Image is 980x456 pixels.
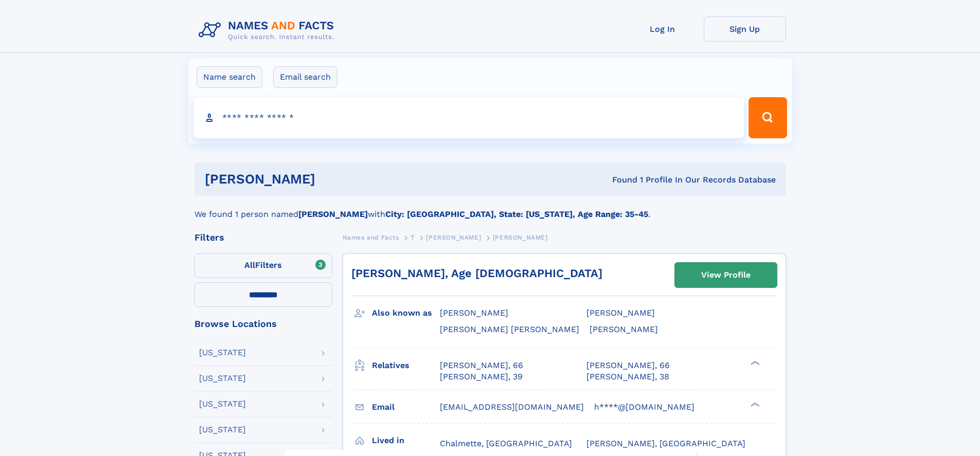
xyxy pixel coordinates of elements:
[205,173,464,186] h1: [PERSON_NAME]
[194,196,786,221] div: We found 1 person named with .
[586,308,655,318] span: [PERSON_NAME]
[199,349,246,357] div: [US_STATE]
[748,359,760,366] div: ❯
[749,97,787,138] button: Search Button
[440,360,523,371] a: [PERSON_NAME], 66
[704,16,786,42] a: Sign Up
[411,234,415,241] span: T
[194,253,332,278] label: Filters
[199,426,246,434] div: [US_STATE]
[621,16,704,42] a: Log In
[586,360,670,371] a: [PERSON_NAME], 66
[197,66,262,88] label: Name search
[586,371,669,382] a: [PERSON_NAME], 38
[372,304,440,322] h3: Also known as
[426,231,481,244] a: [PERSON_NAME]
[199,374,246,382] div: [US_STATE]
[675,263,777,287] a: View Profile
[372,357,440,374] h3: Relatives
[194,319,332,329] div: Browse Locations
[351,267,602,280] a: [PERSON_NAME], Age [DEMOGRAPHIC_DATA]
[385,209,648,219] b: City: [GEOGRAPHIC_DATA], State: [US_STATE], Age Range: 35-45
[426,234,481,241] span: [PERSON_NAME]
[440,324,579,334] span: [PERSON_NAME] [PERSON_NAME]
[372,398,440,416] h3: Email
[440,308,508,318] span: [PERSON_NAME]
[464,174,776,186] div: Found 1 Profile In Our Records Database
[244,260,255,270] span: All
[440,371,523,382] a: [PERSON_NAME], 39
[199,400,246,408] div: [US_STATE]
[343,231,399,244] a: Names and Facts
[193,97,744,138] input: search input
[493,234,548,241] span: [PERSON_NAME]
[701,263,751,287] div: View Profile
[298,209,368,219] b: [PERSON_NAME]
[372,432,440,449] h3: Lived in
[194,233,332,242] div: Filters
[273,66,337,88] label: Email search
[748,401,760,408] div: ❯
[440,439,572,448] span: Chalmette, [GEOGRAPHIC_DATA]
[586,439,745,448] span: [PERSON_NAME], [GEOGRAPHIC_DATA]
[411,231,415,244] a: T
[590,324,658,334] span: [PERSON_NAME]
[440,402,584,412] span: [EMAIL_ADDRESS][DOMAIN_NAME]
[194,16,343,44] img: Logo Names and Facts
